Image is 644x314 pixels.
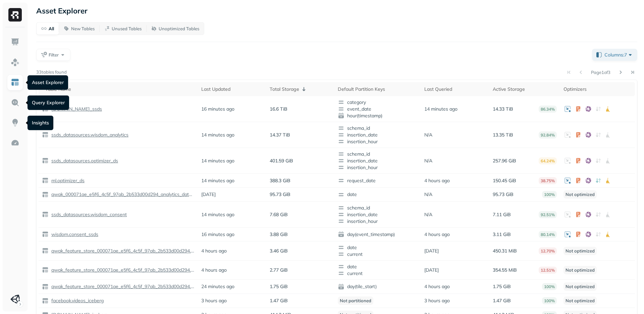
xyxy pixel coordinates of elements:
[563,86,632,92] div: Optimizers
[42,131,49,138] img: table
[49,158,118,164] a: ssds_datasources.optimizer_ds
[338,244,418,251] span: date
[338,164,418,171] span: insertion_hour
[201,211,234,218] p: 14 minutes ago
[201,132,234,138] p: 14 minutes ago
[539,131,557,139] p: 92.84%
[270,158,293,164] p: 401.59 GiB
[493,132,513,138] p: 13.35 TiB
[50,267,195,273] p: qwak_feature_store_000071ae_e5f6_4c5f_97ab_2b533d00d294.offline_feature_store_arpumizer_game_user...
[49,231,98,238] a: wisdom.consent_ssds
[49,191,195,198] a: qwak_000071ae_e5f6_4c5f_97ab_2b533d00d294_analytics_data.single_inference
[42,177,49,184] img: table
[424,86,486,92] div: Last Queried
[28,75,68,90] div: Asset Explorer
[424,106,458,112] p: 14 minutes ago
[201,106,234,112] p: 16 minutes ago
[338,251,418,258] span: current
[49,267,195,273] a: qwak_feature_store_000071ae_e5f6_4c5f_97ab_2b533d00d294.offline_feature_store_arpumizer_game_user...
[50,178,85,184] p: ml.optimizer_ds
[201,86,263,92] div: Last Updated
[604,51,634,58] span: Columns: 7
[539,267,557,274] p: 12.51%
[10,295,20,304] img: Unity
[338,112,418,119] span: hour(timestamp)
[493,283,511,290] p: 1.75 GiB
[36,6,88,15] p: Asset Explorer
[338,263,418,270] span: date
[50,298,104,304] p: facebook.videos_iceberg
[49,106,102,112] a: [DOMAIN_NAME]_ssds
[338,211,418,218] span: insertion_date
[338,131,418,138] span: insertion_date
[270,191,290,198] p: 95.73 GiB
[338,99,418,106] span: category
[42,298,49,304] img: table
[563,297,597,305] p: Not optimized
[201,283,234,290] p: 24 minutes ago
[49,52,59,58] span: Filter
[563,266,597,274] p: Not optimized
[42,211,49,218] img: table
[50,283,195,290] p: qwak_feature_store_000071ae_e5f6_4c5f_97ab_2b533d00d294.offline_feature_store_wisdom_analytics_on...
[539,177,557,184] p: 38.75%
[338,204,418,211] span: schema_id
[11,38,19,46] img: Dashboard
[591,69,610,75] p: Page 1 of 3
[42,267,49,273] img: table
[50,106,102,112] p: [DOMAIN_NAME]_ssds
[49,248,195,254] a: qwak_feature_store_000071ae_e5f6_4c5f_97ab_2b533d00d294.offline_feature_store_arpumizer_user_leve...
[201,158,234,164] p: 14 minutes ago
[50,248,195,254] p: qwak_feature_store_000071ae_e5f6_4c5f_97ab_2b533d00d294.offline_feature_store_arpumizer_user_leve...
[493,86,557,92] div: Active Storage
[539,157,557,164] p: 64.24%
[50,231,98,238] p: wisdom.consent_ssds
[270,211,288,218] p: 7.68 GiB
[424,191,432,198] p: N/A
[563,247,597,255] p: Not optimized
[424,211,432,218] p: N/A
[42,157,49,164] img: table
[539,231,557,238] p: 80.14%
[493,267,517,273] p: 354.55 MiB
[270,132,290,138] p: 14.37 TiB
[338,297,373,305] p: Not partitioned
[50,132,128,138] p: ssds_datasources.wisdom_analytics
[424,178,450,184] p: 4 hours ago
[539,106,557,113] p: 86.34%
[592,49,637,61] button: Columns:7
[338,191,418,198] span: date
[159,26,199,32] p: Unoptimized Tables
[563,282,597,291] p: Not optimized
[338,270,418,277] span: current
[424,283,450,290] p: 4 hours ago
[201,298,227,304] p: 3 hours ago
[424,267,439,273] p: [DATE]
[201,191,216,198] p: [DATE]
[45,86,195,92] div: Table Name
[112,26,142,32] p: Unused Tables
[493,178,516,184] p: 150.45 GiB
[11,98,19,107] img: Query Explorer
[338,283,418,290] span: day(tile_start)
[493,248,517,254] p: 450.31 MiB
[338,231,418,238] span: day(event_timestamp)
[49,26,54,32] p: All
[338,157,418,164] span: insertion_date
[50,158,118,164] p: ssds_datasources.optimizer_ds
[493,191,514,198] p: 95.73 GiB
[338,125,418,131] span: schema_id
[493,211,511,218] p: 7.11 GiB
[201,231,234,238] p: 16 minutes ago
[539,211,557,218] p: 92.51%
[270,231,288,238] p: 3.88 GiB
[42,191,49,198] img: table
[270,283,288,290] p: 1.75 GiB
[270,178,290,184] p: 388.3 GiB
[270,106,287,112] p: 16.6 TiB
[270,298,288,304] p: 1.47 GiB
[42,247,49,254] img: table
[338,177,418,184] span: request_date
[201,178,234,184] p: 14 minutes ago
[71,26,95,32] p: New Tables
